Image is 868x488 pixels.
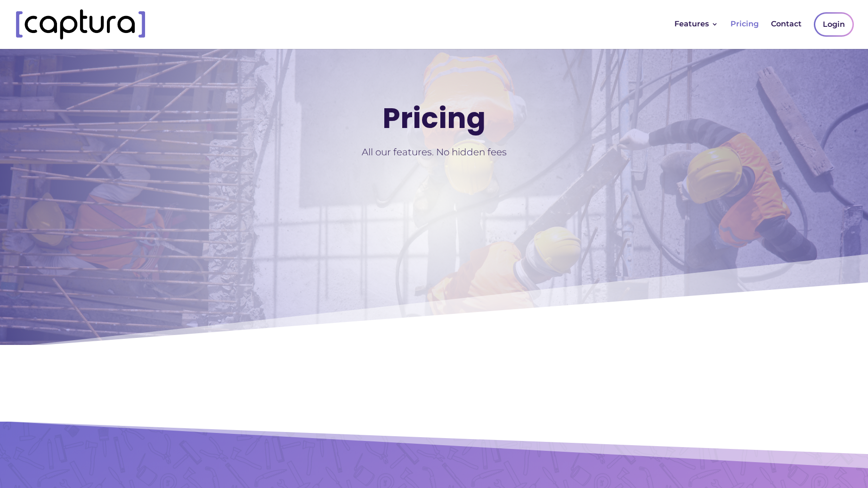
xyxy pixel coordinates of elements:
a: Pricing [730,21,759,44]
a: Features [674,21,718,44]
h1: Pricing [180,104,689,137]
a: Contact [771,21,802,44]
p: All our features. No hidden fees [269,144,599,160]
a: Login [815,14,852,35]
img: Captura [16,9,145,40]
